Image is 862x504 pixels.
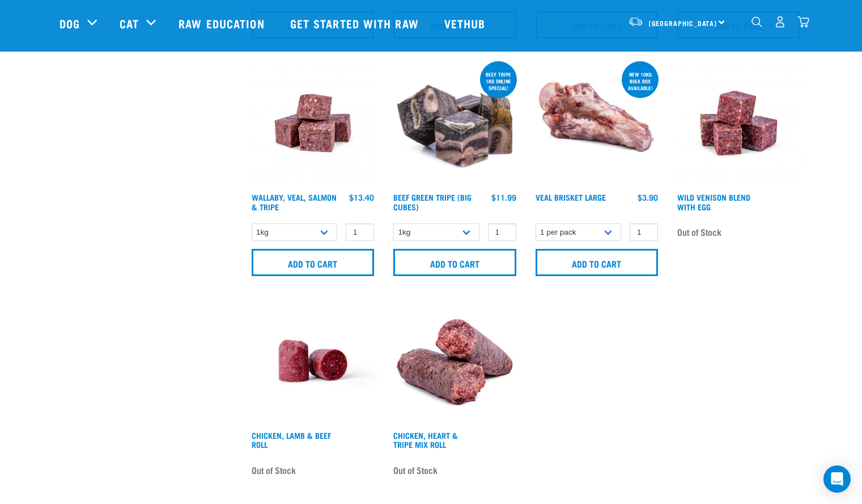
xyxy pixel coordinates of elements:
[628,16,643,27] img: van-moving.png
[488,223,516,241] input: 1
[120,15,139,32] a: Cat
[349,193,374,202] div: $13.40
[622,66,659,96] div: new 10kg bulk box available!
[249,297,377,425] img: Raw Essentials Chicken Lamb Beef Bulk Minced Raw Dog Food Roll Unwrapped
[252,461,296,478] span: Out of Stock
[60,15,80,32] a: Dog
[393,461,438,478] span: Out of Stock
[252,433,331,446] a: Chicken, Lamb & Beef Roll
[536,249,659,276] input: Add to cart
[491,193,516,202] div: $11.99
[797,16,809,28] img: home-icon@2x.png
[823,465,851,493] div: Open Intercom Messenger
[630,223,658,241] input: 1
[533,59,661,188] img: 1205 Veal Brisket 1pp 01
[393,249,516,276] input: Add to cart
[279,1,433,46] a: Get started with Raw
[390,59,519,188] img: 1044 Green Tripe Beef
[677,195,750,208] a: Wild Venison Blend with Egg
[249,59,377,188] img: Wallaby Veal Salmon Tripe 1642
[393,195,472,208] a: Beef Green Tripe (Big Cubes)
[252,195,337,208] a: Wallaby, Veal, Salmon & Tripe
[252,249,375,276] input: Add to cart
[390,297,519,425] img: Chicken Heart Tripe Roll 01
[433,1,500,46] a: Vethub
[649,21,717,25] span: [GEOGRAPHIC_DATA]
[674,59,803,188] img: Venison Egg 1616
[677,223,721,240] span: Out of Stock
[393,433,458,446] a: Chicken, Heart & Tripe Mix Roll
[480,66,517,96] div: Beef tripe 1kg online special!
[536,195,606,199] a: Veal Brisket Large
[638,193,658,202] div: $3.90
[751,16,762,27] img: home-icon-1@2x.png
[167,1,278,46] a: Raw Education
[774,16,786,28] img: user.png
[346,223,374,241] input: 1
